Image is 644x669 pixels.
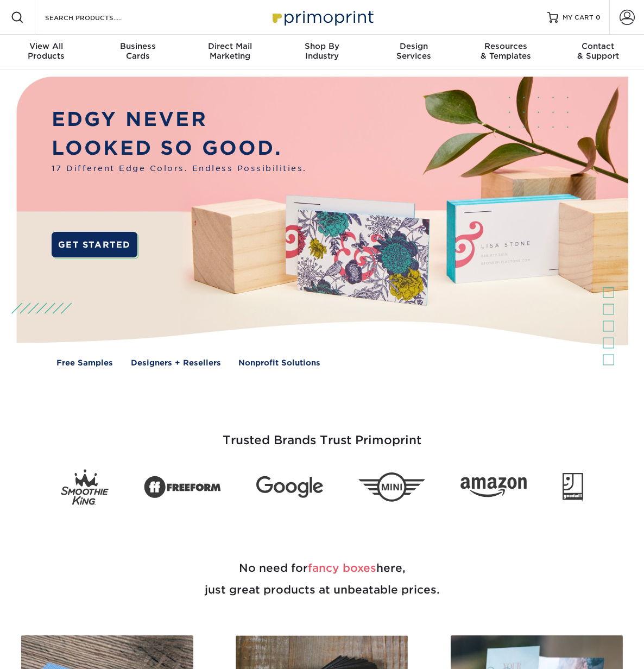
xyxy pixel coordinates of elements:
[460,41,552,61] div: & Templates
[563,13,594,22] span: MY CART
[276,35,368,70] a: Shop ByIndustry
[563,473,583,502] img: Goodwill
[92,41,184,51] span: Business
[52,162,307,174] span: 17 Different Edge Colors. Endless Possibilities.
[368,35,460,70] a: DesignServices
[552,41,644,51] span: Contact
[52,105,307,134] p: EDGY NEVER
[52,134,307,162] p: LOOKED SO GOOD.
[460,41,552,51] span: Resources
[44,11,150,24] input: SEARCH PRODUCTS.....
[308,561,376,575] span: fancy boxes
[61,469,109,505] img: Smoothie King
[368,41,460,51] span: Design
[368,41,460,61] div: Services
[256,476,323,498] img: Google
[8,531,636,627] h2: No need for here, just great products at unbeatable prices.
[460,35,552,70] a: Resources& Templates
[268,5,376,29] img: Primoprint
[238,357,320,368] a: Nonprofit Solutions
[552,41,644,61] div: & Support
[52,232,137,257] a: GET STARTED
[92,35,184,70] a: BusinessCards
[358,472,425,502] img: Mini
[276,41,368,61] div: Industry
[8,407,636,460] h3: Trusted Brands Trust Primoprint
[184,41,276,51] span: Direct Mail
[92,41,184,61] div: Cards
[144,470,221,504] img: Freeform
[276,41,368,51] span: Shop By
[596,14,601,21] span: 0
[131,357,221,368] a: Designers + Resellers
[184,35,276,70] a: Direct MailMarketing
[184,41,276,61] div: Marketing
[460,477,527,497] img: Amazon
[56,357,113,368] a: Free Samples
[552,35,644,70] a: Contact& Support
